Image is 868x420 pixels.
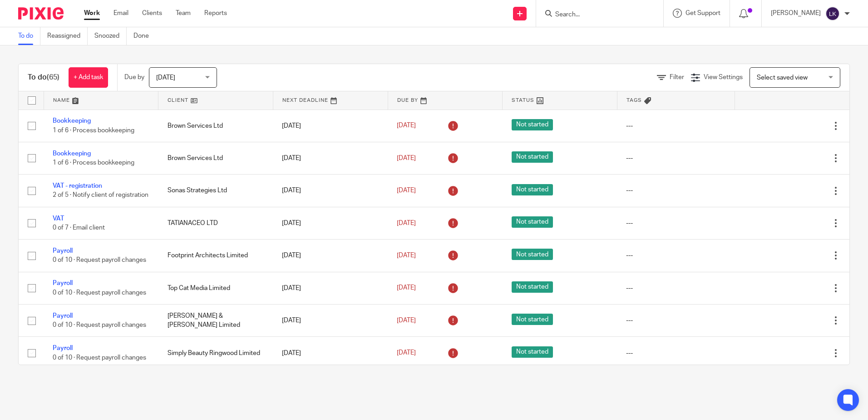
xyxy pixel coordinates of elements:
span: Not started [512,346,553,358]
td: [PERSON_NAME] & [PERSON_NAME] Limited [158,305,273,337]
span: Tags [626,98,642,103]
span: Select saved view [757,75,808,81]
span: 1 of 6 · Process bookkeeping [53,160,134,166]
a: Payroll [53,248,73,254]
td: TATIANACEO LTD [158,207,273,239]
td: [DATE] [273,142,388,174]
a: Reassigned [47,27,88,45]
div: --- [626,219,725,228]
td: [DATE] [273,337,388,369]
a: + Add task [69,67,108,88]
span: Get Support [686,10,720,16]
div: --- [626,349,725,358]
td: Simply Beauty Ringwood Limited [158,337,273,369]
span: Not started [512,314,553,325]
td: [DATE] [273,240,388,272]
div: --- [626,121,725,130]
span: Not started [512,216,553,228]
span: [DATE] [397,317,416,324]
a: Snoozed [94,27,127,45]
p: [PERSON_NAME] [771,9,821,18]
a: Team [176,9,191,18]
td: Footprint Architects Limited [158,240,273,272]
a: VAT - registration [53,183,102,189]
span: 1 of 6 · Process bookkeeping [53,127,134,134]
td: [DATE] [273,305,388,337]
span: 0 of 7 · Email client [53,225,105,231]
td: Sonas Strategies Ltd [158,175,273,207]
span: Not started [512,119,553,130]
span: [DATE] [397,155,416,161]
img: Pixie [18,7,64,20]
span: [DATE] [156,75,175,81]
div: --- [626,316,725,325]
span: 0 of 10 · Request payroll changes [53,257,146,264]
span: Not started [512,281,553,293]
span: [DATE] [397,220,416,226]
div: --- [626,186,725,195]
a: Bookkeeping [53,118,91,124]
td: Brown Services Ltd [158,110,273,142]
a: Reports [204,9,227,18]
span: [DATE] [397,252,416,259]
span: 2 of 5 · Notify client of registration [53,192,148,199]
span: Not started [512,151,553,163]
span: Filter [670,74,684,80]
span: Not started [512,184,553,195]
a: Payroll [53,313,73,319]
span: 0 of 10 · Request payroll changes [53,355,146,361]
h1: To do [28,73,59,82]
a: To do [18,27,40,45]
span: (65) [47,74,59,81]
a: Email [113,9,128,18]
input: Search [554,11,636,19]
td: [DATE] [273,207,388,239]
a: Payroll [53,280,73,286]
span: View Settings [704,74,743,80]
span: 0 of 10 · Request payroll changes [53,322,146,328]
span: [DATE] [397,350,416,356]
td: Brown Services Ltd [158,142,273,174]
p: Due by [124,73,144,82]
div: --- [626,284,725,293]
span: [DATE] [397,187,416,194]
span: 0 of 10 · Request payroll changes [53,290,146,296]
td: [DATE] [273,110,388,142]
td: Top Cat Media Limited [158,272,273,304]
span: [DATE] [397,123,416,129]
td: [DATE] [273,175,388,207]
span: Not started [512,249,553,260]
a: Work [84,9,100,18]
a: Payroll [53,345,73,351]
a: Done [133,27,156,45]
td: [DATE] [273,272,388,304]
img: svg%3E [825,6,840,21]
a: Bookkeeping [53,150,91,157]
span: [DATE] [397,285,416,291]
a: Clients [142,9,162,18]
div: --- [626,154,725,163]
div: --- [626,251,725,260]
a: VAT [53,215,64,222]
